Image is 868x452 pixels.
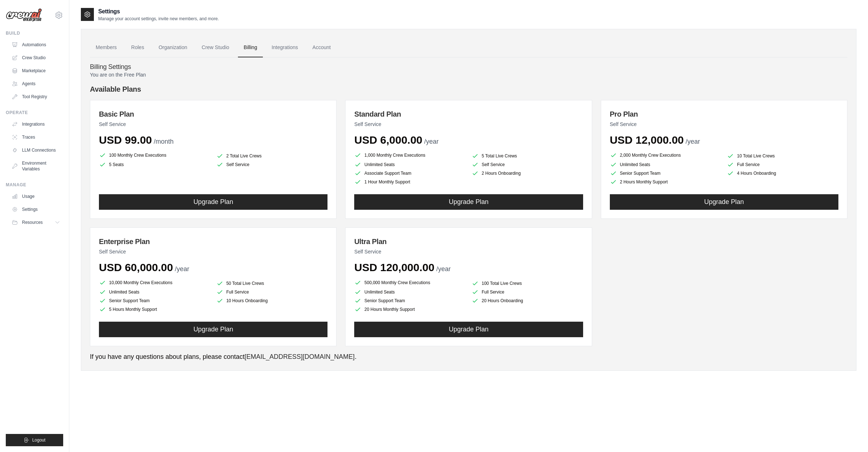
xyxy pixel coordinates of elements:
li: 10 Total Live Crews [727,152,838,160]
li: Full Service [216,288,328,296]
h4: Available Plans [90,84,847,94]
li: 100 Total Live Crews [472,280,583,287]
h3: Enterprise Plan [99,236,327,247]
a: Environment Variables [9,157,63,175]
li: 100 Monthly Crew Executions [99,151,211,160]
h3: Basic Plan [99,109,327,119]
li: 1 Hour Monthly Support [354,178,466,186]
p: Self Service [354,248,583,255]
img: Logo [6,8,42,22]
span: Resources [22,220,43,225]
li: 4 Hours Onboarding [727,170,838,177]
span: USD 6,000.00 [354,134,422,146]
h3: Standard Plan [354,109,583,119]
span: /year [436,265,451,273]
p: You are on the Free Plan [90,71,847,78]
a: Tool Registry [9,91,63,103]
li: Unlimited Seats [610,161,721,168]
span: USD 12,000.00 [610,134,684,146]
a: Members [90,38,122,57]
li: 5 Seats [99,161,211,168]
li: 500,000 Monthly Crew Executions [354,278,466,287]
li: 2 Hours Onboarding [472,170,583,177]
a: Crew Studio [196,38,235,57]
span: /year [686,138,700,145]
li: Self Service [216,161,328,168]
li: 20 Hours Monthly Support [354,306,466,313]
h3: Pro Plan [610,109,838,119]
h3: Ultra Plan [354,236,583,247]
button: Upgrade Plan [99,194,327,210]
span: /year [175,265,189,273]
li: 5 Total Live Crews [472,152,583,160]
li: Senior Support Team [354,297,466,304]
a: Marketplace [9,65,63,77]
div: Manage [6,182,63,188]
a: Integrations [266,38,304,57]
li: 20 Hours Onboarding [472,297,583,304]
p: Manage your account settings, invite new members, and more. [98,16,219,22]
p: Self Service [354,121,583,128]
li: 5 Hours Monthly Support [99,306,211,313]
li: 2 Hours Monthly Support [610,178,721,186]
li: Unlimited Seats [354,288,466,296]
a: LLM Connections [9,144,63,156]
button: Logout [6,434,63,446]
a: Traces [9,131,63,143]
li: 10,000 Monthly Crew Executions [99,278,211,287]
li: Self Service [472,161,583,168]
span: /year [424,138,439,145]
p: Self Service [610,121,838,128]
li: Unlimited Seats [99,288,211,296]
a: Automations [9,39,63,51]
button: Upgrade Plan [354,322,583,337]
p: Self Service [99,248,327,255]
li: Full Service [727,161,838,168]
a: Integrations [9,118,63,130]
li: 50 Total Live Crews [216,280,328,287]
span: USD 99.00 [99,134,152,146]
button: Resources [9,217,63,228]
div: Operate [6,110,63,116]
li: 2,000 Monthly Crew Executions [610,151,721,160]
a: Organization [153,38,193,57]
li: Senior Support Team [99,297,211,304]
span: USD 120,000.00 [354,261,434,273]
a: Usage [9,191,63,202]
li: 10 Hours Onboarding [216,297,328,304]
li: 1,000 Monthly Crew Executions [354,151,466,160]
a: Settings [9,204,63,215]
li: Senior Support Team [610,170,721,177]
button: Upgrade Plan [354,194,583,210]
div: Build [6,30,63,36]
li: Full Service [472,288,583,296]
button: Upgrade Plan [99,322,327,337]
li: Associate Support Team [354,170,466,177]
a: [EMAIL_ADDRESS][DOMAIN_NAME] [244,353,355,360]
a: Crew Studio [9,52,63,64]
a: Roles [125,38,150,57]
span: /month [154,138,174,145]
h2: Settings [98,7,219,16]
a: Billing [238,38,263,57]
button: Upgrade Plan [610,194,838,210]
span: Logout [32,437,45,443]
a: Agents [9,78,63,90]
p: Self Service [99,121,327,128]
a: Account [307,38,337,57]
span: USD 60,000.00 [99,261,173,273]
p: If you have any questions about plans, please contact . [90,352,847,362]
h4: Billing Settings [90,63,847,71]
li: 2 Total Live Crews [216,152,328,160]
li: Unlimited Seats [354,161,466,168]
